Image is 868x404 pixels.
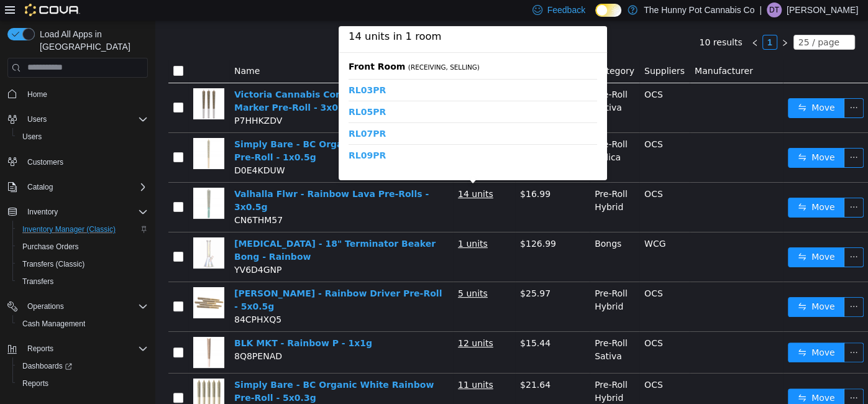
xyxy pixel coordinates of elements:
[365,318,395,328] span: $15.44
[17,129,47,144] a: Users
[633,322,690,342] button: icon: swapMove
[643,15,684,29] div: 25 / page
[12,315,153,333] button: Cash Management
[193,130,231,140] a: RL09PR
[12,375,153,392] button: Reports
[2,85,153,103] button: Home
[22,299,148,314] span: Operations
[489,119,508,129] span: OCS
[2,153,153,171] button: Customers
[607,14,622,29] li: 1
[17,274,148,289] span: Transfers
[12,128,153,145] button: Users
[193,129,442,142] span: - 12 units
[759,2,762,17] p: |
[193,41,250,51] a: Front Room
[595,4,621,17] input: Dark Mode
[274,130,283,139] i: icon: copy
[22,341,148,356] span: Reports
[79,244,127,254] span: YV6D4GNP
[22,132,42,142] span: Users
[38,217,69,248] img: Red Eye - 18" Terminator Beaker Bong - Rainbow hero shot
[79,168,273,191] a: Valhalla Flwr - Rainbow Lava Pre-Rolls - 3x0.5g
[22,180,148,195] span: Catalog
[27,207,58,217] span: Inventory
[489,218,510,228] span: WCG
[688,227,708,247] button: icon: ellipsis
[17,316,148,331] span: Cash Management
[79,145,130,155] span: D0E4KDUW
[688,277,708,296] button: icon: ellipsis
[633,78,690,98] button: icon: swapMove
[17,376,148,391] span: Reports
[434,63,484,112] td: Pre-Roll Sativa
[22,112,52,127] button: Users
[17,257,148,272] span: Transfers (Classic)
[596,19,603,26] i: icon: left
[688,127,708,147] button: icon: ellipsis
[303,268,332,278] u: 5 units
[489,45,529,55] span: Suppliers
[79,195,127,204] span: CN6THM57
[12,273,153,290] button: Transfers
[544,14,587,29] li: 10 results
[22,259,85,269] span: Transfers (Classic)
[79,119,278,142] a: Simply Bare - BC Organic White Rainbow Pre-Roll - 1x0.5g
[79,218,280,241] a: [MEDICAL_DATA] - 18" Terminator Beaker Bong - Rainbow
[38,117,69,149] img: Simply Bare - BC Organic White Rainbow Pre-Roll - 1x0.5g hero shot
[17,316,90,331] a: Cash Management
[365,218,401,228] span: $126.99
[17,222,121,237] a: Inventory Manager (Classic)
[193,86,231,96] a: RL05PR
[193,9,442,24] h3: 14 units in 1 room
[17,274,58,289] a: Transfers
[17,222,148,237] span: Inventory Manager (Classic)
[592,14,607,29] li: Previous Page
[303,168,338,178] u: 14 units
[38,68,69,99] img: Victoria Cannabis Company - Rainbow Marker Pre-Roll - 3x0.5g hero shot
[769,2,779,17] span: DT
[688,368,708,388] button: icon: ellipsis
[193,106,442,119] span: - 2 units
[79,294,126,304] span: 84CPHXQ5
[193,85,442,98] span: - 0 units
[434,311,484,353] td: Pre-Roll Sativa
[303,318,338,328] u: 12 units
[12,221,153,238] button: Inventory Manager (Classic)
[489,168,508,178] span: OCS
[303,218,332,228] u: 1 units
[365,168,395,178] span: $16.99
[38,267,69,298] img: Woody Nelson - Rainbow Driver Pre-Roll - 5x0.5g hero shot
[2,178,153,196] button: Catalog
[17,359,77,374] a: Dashboards
[22,86,148,102] span: Home
[27,344,53,354] span: Reports
[2,111,153,128] button: Users
[633,177,690,197] button: icon: swapMove
[274,129,283,142] div: Copy
[434,262,484,311] td: Pre-Roll Hybrid
[688,322,708,342] button: icon: ellipsis
[2,340,153,357] button: Reports
[22,112,148,127] span: Users
[38,316,69,347] img: BLK MKT - Rainbow P - 1x1g hero shot
[17,257,89,272] a: Transfers (Classic)
[365,268,395,278] span: $25.97
[303,359,338,369] u: 11 units
[22,277,53,287] span: Transfers
[434,353,484,403] td: Pre-Roll Hybrid
[12,238,153,255] button: Purchase Orders
[22,299,69,314] button: Operations
[434,212,484,262] td: Bongs
[22,319,85,329] span: Cash Management
[79,268,286,291] a: [PERSON_NAME] - Rainbow Driver Pre-Roll - 5x0.5g
[22,242,79,252] span: Purchase Orders
[539,45,598,55] span: Manufacturer
[193,42,231,52] a: RL02PR
[27,90,47,99] span: Home
[27,301,64,311] span: Operations
[25,4,80,16] img: Cova
[38,358,69,389] img: Simply Bare - BC Organic White Rainbow Pre-Roll - 5x0.3g hero shot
